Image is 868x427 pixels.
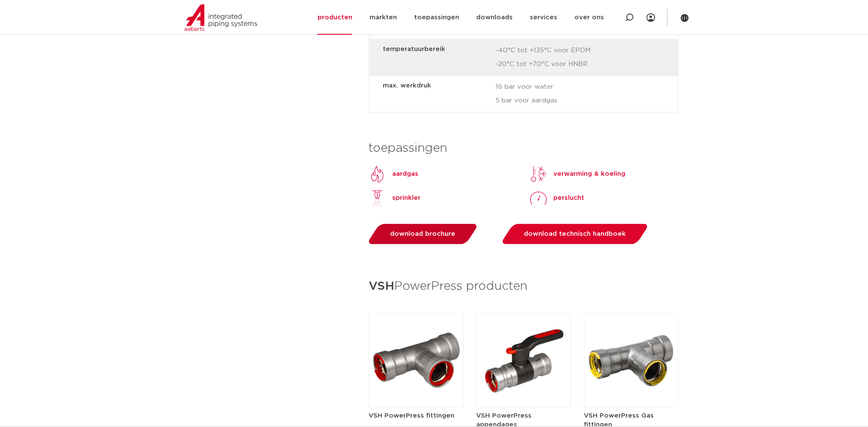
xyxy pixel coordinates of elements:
[369,140,678,157] h3: toepassingen
[392,193,420,203] p: sprinkler
[366,224,479,244] a: download brochure
[392,169,418,179] p: aardgas
[369,411,463,420] h5: VSH PowerPress fittingen
[383,44,489,54] strong: temperatuurbereik
[369,277,678,297] h3: PowerPress producten
[369,165,418,183] a: aardgas
[369,357,463,420] a: VSH PowerPress fittingen
[530,165,625,183] a: verwarming & koeling
[553,193,584,203] p: perslucht
[369,39,678,76] div: -40°C tot +135°C voor EPDM -20°C tot +70°C voor HNBR
[383,80,489,91] strong: max. werkdruk
[530,189,584,207] a: perslucht
[369,76,678,112] div: 16 bar voor water 5 bar voor aardgas
[369,280,394,292] strong: VSH
[500,224,649,244] a: download technisch handboek
[369,189,420,207] a: sprinkler
[553,169,625,179] p: verwarming & koeling
[390,231,455,237] span: download brochure
[524,231,626,237] span: download technisch handboek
